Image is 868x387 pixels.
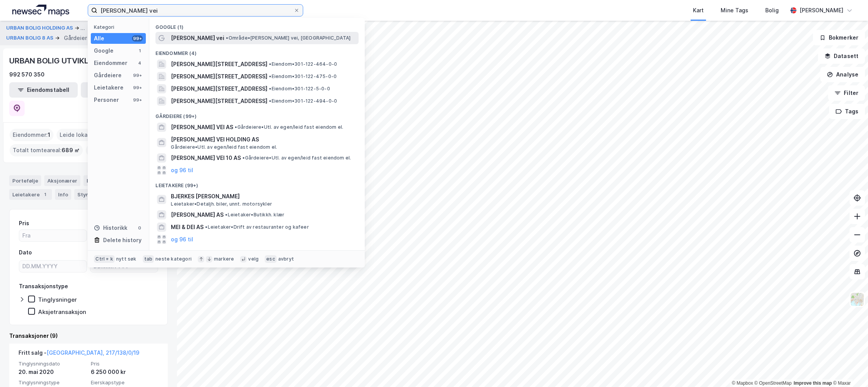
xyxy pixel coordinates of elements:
[94,24,146,30] div: Kategori
[225,212,284,218] span: Leietaker • Butikkh. klær
[91,367,159,377] div: 6 250 000 kr
[225,212,227,218] span: •
[269,86,271,91] span: •
[171,166,193,175] button: og 96 til
[242,155,245,161] span: •
[94,34,104,43] div: Alle
[765,6,779,15] div: Bolig
[171,153,241,163] span: [PERSON_NAME] VEI 10 AS
[64,33,87,43] div: Gårdeier
[18,348,139,360] div: Fritt salg -
[12,5,69,16] img: logo.a4113a55bc3d86da70a041830d287a7e.svg
[820,67,865,82] button: Analyse
[94,83,124,92] div: Leietakere
[794,380,832,386] a: Improve this map
[10,129,53,141] div: Eiendommer :
[171,96,267,106] span: [PERSON_NAME][STREET_ADDRESS]
[18,379,86,386] span: Tinglysningstype
[137,60,143,66] div: 4
[242,155,351,161] span: Gårdeiere • Utl. av egen/leid fast eiendom el.
[6,34,55,42] button: URBAN BOLIG 8 AS
[116,256,137,262] div: nytt søk
[132,85,143,91] div: 99+
[132,97,143,103] div: 99+
[171,201,272,207] span: Leietaker • Detaljh. biler, unnt. motorsykler
[205,224,309,230] span: Leietaker • Drift av restauranter og kafeer
[9,82,78,98] button: Eiendomstabell
[97,5,294,16] input: Søk på adresse, matrikkel, gårdeiere, leietakere eller personer
[62,146,80,155] span: 689 ㎡
[800,6,843,15] div: [PERSON_NAME]
[214,256,234,262] div: markere
[132,35,143,42] div: 99+
[171,60,267,69] span: [PERSON_NAME][STREET_ADDRESS]
[94,71,122,80] div: Gårdeiere
[828,85,865,101] button: Filter
[38,296,77,303] div: Tinglysninger
[38,308,86,316] div: Aksjetransaksjon
[171,135,356,144] span: [PERSON_NAME] VEI HOLDING AS
[44,175,80,186] div: Aksjonærer
[91,360,159,367] span: Pris
[813,30,865,45] button: Bokmerker
[149,176,365,190] div: Leietakere (99+)
[94,95,119,105] div: Personer
[91,379,159,386] span: Eierskapstype
[41,191,49,198] div: 1
[205,224,207,230] span: •
[6,23,75,33] button: URBAN BOLIG HOLDING AS
[155,256,192,262] div: neste kategori
[830,350,868,387] div: Kontrollprogram for chat
[171,84,267,93] span: [PERSON_NAME][STREET_ADDRESS]
[47,349,139,356] a: [GEOGRAPHIC_DATA], 217/138/0/19
[149,107,365,121] div: Gårdeiere (99+)
[171,192,356,201] span: BJERKES [PERSON_NAME]
[83,175,131,186] div: Eiendommer
[9,331,168,340] div: Transaksjoner (9)
[732,380,753,386] a: Mapbox
[850,292,865,307] img: Z
[171,123,233,132] span: [PERSON_NAME] VEI AS
[132,72,143,78] div: 99+
[248,256,259,262] div: velg
[269,98,271,104] span: •
[19,230,87,241] input: Fra
[94,255,115,263] div: Ctrl + k
[721,6,748,15] div: Mine Tags
[754,380,792,386] a: OpenStreetMap
[269,73,271,79] span: •
[149,246,365,259] div: Personer (99+)
[235,124,237,130] span: •
[55,189,71,200] div: Info
[278,256,294,262] div: avbryt
[137,225,143,231] div: 0
[269,61,337,67] span: Eiendom • 301-122-464-0-0
[19,261,87,272] input: DD.MM.YYYY
[19,219,29,228] div: Pris
[226,35,228,41] span: •
[171,210,224,219] span: [PERSON_NAME] AS
[9,70,45,79] div: 992 570 350
[9,189,52,200] div: Leietakere
[269,73,337,80] span: Eiendom • 301-122-475-0-0
[171,223,204,232] span: MEI & DEI AS
[171,235,193,244] button: og 96 til
[830,350,868,387] iframe: Chat Widget
[269,61,271,67] span: •
[265,255,277,263] div: esc
[269,98,337,104] span: Eiendom • 301-122-494-0-0
[149,44,365,58] div: Eiendommer (4)
[19,248,32,257] div: Dato
[74,189,106,200] div: Styret
[57,129,111,141] div: Leide lokasjoner :
[235,124,343,130] span: Gårdeiere • Utl. av egen/leid fast eiendom el.
[171,72,267,81] span: [PERSON_NAME][STREET_ADDRESS]
[137,48,143,54] div: 1
[81,82,149,98] button: Leietakertabell
[48,130,50,140] span: 1
[149,18,365,32] div: Google (1)
[103,236,142,245] div: Delete history
[86,144,159,156] div: Totalt byggareal :
[269,86,330,92] span: Eiendom • 301-122-5-0-0
[19,282,68,291] div: Transaksjonstype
